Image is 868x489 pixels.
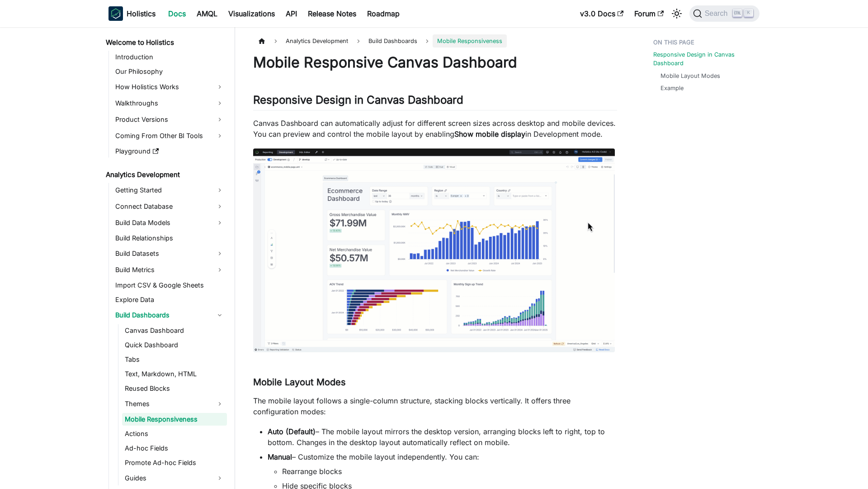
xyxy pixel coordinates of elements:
a: v3.0 Docs [575,6,629,21]
a: Tabs [122,353,227,366]
button: Switch between dark and light mode (currently light mode) [670,6,684,21]
a: Product Versions [113,112,227,127]
b: Holistics [127,8,156,19]
span: Analytics Development [281,34,353,48]
span: Build Dashboards [364,34,422,48]
span: Search [702,10,733,18]
nav: Breadcrumbs [253,34,617,48]
a: Connect Database [113,199,227,214]
a: Forum [629,6,669,21]
a: Build Dashboards [113,308,227,322]
a: Release Notes [302,6,362,21]
a: Explore Data [113,293,227,306]
a: Themes [122,397,227,411]
a: Home page [253,34,270,48]
h1: Mobile Responsive Canvas Dashboard [253,53,617,72]
a: How Holistics Works [113,80,227,94]
a: Reused Blocks [122,382,227,395]
li: Rearrange blocks [282,466,617,477]
a: Walkthroughs [113,96,227,110]
a: Build Metrics [113,263,227,277]
a: AMQL [191,6,223,21]
a: Text, Markdown, HTML [122,368,227,380]
a: Example [660,84,684,92]
a: Quick Dashboard [122,339,227,351]
a: Playground [113,145,227,158]
a: Visualizations [223,6,280,21]
a: Roadmap [362,6,405,21]
a: Build Data Models [113,216,227,230]
a: Mobile Layout Modes [660,72,720,80]
a: HolisticsHolistics [108,6,156,21]
p: Canvas Dashboard can automatically adjust for different screen sizes across desktop and mobile de... [253,118,617,139]
a: Introduction [113,51,227,63]
a: Canvas Dashboard [122,324,227,337]
img: reporting-show-mobile-display [253,149,615,352]
a: Ad-hoc Fields [122,442,227,455]
button: Search (Ctrl+K) [689,5,759,22]
a: Actions [122,427,227,440]
p: The mobile layout follows a single-column structure, stacking blocks vertically. It offers three ... [253,395,617,417]
a: Import CSV & Google Sheets [113,279,227,292]
strong: Manual [268,452,292,461]
a: Build Relationships [113,232,227,244]
a: Docs [163,6,191,21]
a: Our Philosophy [113,65,227,78]
a: Responsive Design in Canvas Dashboard [653,50,754,67]
h2: Responsive Design in Canvas Dashboard [253,93,617,110]
a: Build Datasets [113,246,227,261]
a: Guides [122,471,227,485]
strong: Show mobile display [454,129,525,139]
strong: Auto (Default) [268,427,316,436]
span: Mobile Responsiveness [433,34,507,48]
a: Coming From Other BI Tools [113,129,227,143]
h3: Mobile Layout Modes [253,377,617,388]
li: – The mobile layout mirrors the desktop version, arranging blocks left to right, top to bottom. C... [268,426,617,448]
a: Analytics Development [103,168,227,181]
a: API [280,6,302,21]
img: Holistics [108,6,123,21]
a: Getting Started [113,183,227,197]
a: Mobile Responsiveness [122,413,227,426]
a: Promote Ad-hoc Fields [122,456,227,469]
a: Welcome to Holistics [103,36,227,49]
kbd: K [744,9,753,17]
nav: Docs sidebar [99,27,235,489]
